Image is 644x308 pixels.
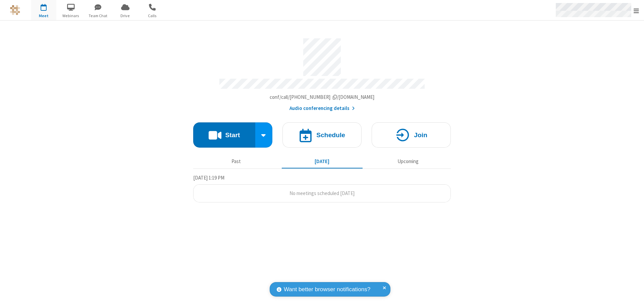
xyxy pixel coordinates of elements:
[10,5,20,15] img: QA Selenium DO NOT DELETE OR CHANGE
[627,291,639,303] iframe: Chat
[368,155,448,168] button: Upcoming
[270,94,375,100] span: Copy my meeting room link
[284,285,370,294] span: Want better browser notifications?
[196,155,277,168] button: Past
[140,13,165,19] span: Calls
[193,174,451,203] section: Today's Meetings
[225,132,240,138] h4: Start
[86,13,111,19] span: Team Chat
[289,105,355,112] button: Audio conferencing details
[58,13,84,19] span: Webinars
[193,33,451,112] section: Account details
[113,13,138,19] span: Drive
[316,132,345,138] h4: Schedule
[372,122,451,148] button: Join
[193,175,224,181] span: [DATE] 1:19 PM
[414,132,427,138] h4: Join
[289,190,355,196] span: No meetings scheduled [DATE]
[282,122,362,148] button: Schedule
[270,93,375,101] button: Copy my meeting room linkCopy my meeting room link
[31,13,56,19] span: Meet
[282,155,363,168] button: [DATE]
[255,122,273,148] div: Start conference options
[193,122,255,148] button: Start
